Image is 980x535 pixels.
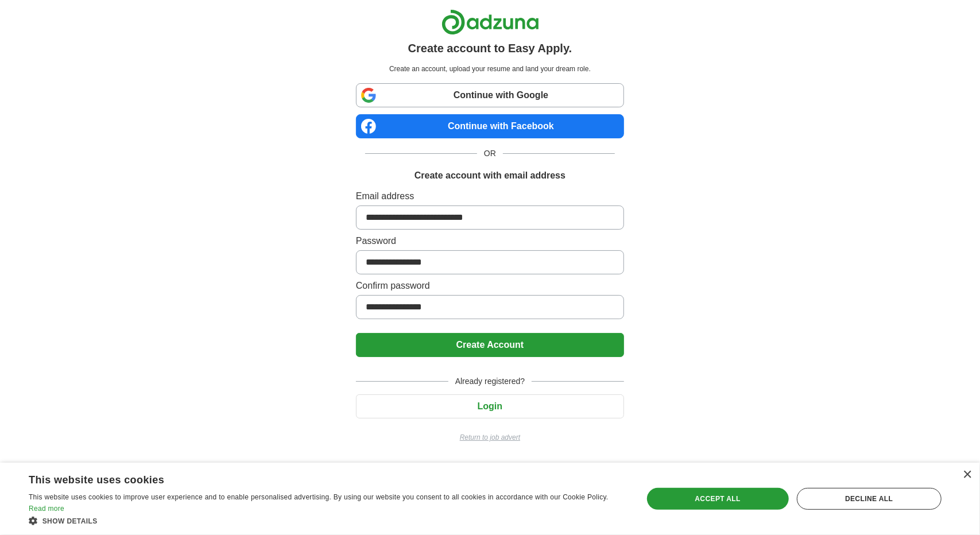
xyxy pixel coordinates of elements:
label: Email address [356,189,624,203]
div: Show details [29,515,625,526]
img: Adzuna logo [441,9,539,35]
h1: Create account to Easy Apply. [408,40,572,57]
span: Show details [42,517,98,525]
a: Continue with Facebook [356,114,624,138]
a: Continue with Google [356,83,624,107]
div: Decline all [797,488,942,510]
div: Close [963,471,971,479]
h1: Create account with email address [415,169,565,183]
span: OR [477,148,503,160]
a: Read more, opens a new window [29,505,64,513]
span: Already registered? [448,375,532,387]
button: Create Account [356,333,624,357]
label: Confirm password [356,279,624,293]
a: Return to job advert [356,432,624,443]
div: This website uses cookies [29,470,596,487]
label: Password [356,234,624,248]
button: Login [356,394,624,418]
a: Login [356,401,624,411]
div: Accept all [647,488,789,510]
span: This website uses cookies to improve user experience and to enable personalised advertising. By u... [29,493,609,501]
p: Create an account, upload your resume and land your dream role. [358,64,622,74]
